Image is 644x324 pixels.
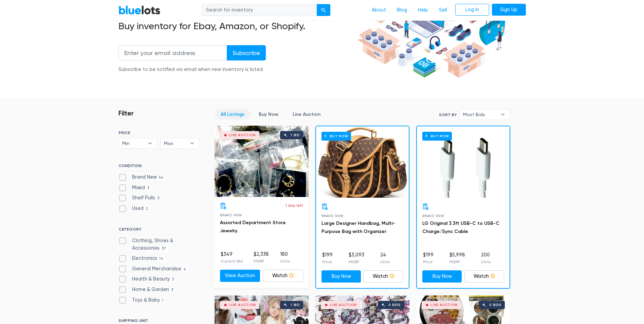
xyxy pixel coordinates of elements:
[220,220,286,234] a: Assorted Department Store Jewelry.
[439,112,457,118] label: Sort By
[157,175,166,180] span: 54
[321,214,344,218] span: Brand New
[118,163,200,171] h6: CONDITION
[181,267,188,272] span: 4
[422,132,452,140] h6: Buy Now
[422,270,462,283] a: Buy Now
[263,270,303,282] a: Watch
[221,258,243,264] p: Current Bid
[492,4,526,16] a: Sign Up
[280,258,290,264] p: Units
[215,126,309,197] a: Live Auction 1 bid
[164,138,186,148] span: Max
[160,298,166,303] span: 1
[463,109,497,120] span: Most Bids
[118,130,200,135] h6: PRICE
[422,220,499,234] a: LG Original 3.3ft USB-C to USB-C Charge/Sync Cable
[118,109,134,117] h3: Filter
[455,4,489,16] a: Log In
[118,20,355,32] h2: Buy inventory for Ebay, Amazon, or Shopify.
[489,303,501,307] div: 0 bids
[316,126,409,198] a: Buy Now
[481,259,491,265] p: Units
[202,4,317,16] input: Search for inventory
[481,251,491,265] li: 200
[145,185,151,191] span: 3
[496,109,510,120] b: ▾
[286,202,303,209] p: 1 day left
[215,109,250,120] a: All Listings
[349,259,364,265] p: MSRP
[220,213,242,217] span: Brand New
[144,206,150,212] span: 2
[118,265,188,273] label: General Merchandise
[321,132,351,140] h6: Buy Now
[185,138,199,148] b: ▾
[118,205,150,212] label: Used
[322,251,333,265] li: $199
[291,303,300,307] div: 1 bid
[118,184,151,192] label: Mixed
[287,109,326,120] a: Live Auction
[169,287,176,293] span: 3
[380,251,390,265] li: 24
[423,259,434,265] p: Price
[118,194,162,202] label: Shelf Pulls
[280,251,290,264] li: 180
[412,4,434,17] a: Help
[291,133,300,137] div: 1 bid
[221,251,243,264] li: $349
[170,277,176,283] span: 3
[143,138,157,148] b: ▾
[118,275,176,283] label: Health & Beauty
[380,259,390,265] p: Units
[366,4,391,17] a: About
[118,286,176,293] label: Home & Garden
[431,303,458,307] div: Live Auction
[160,246,168,251] span: 37
[364,270,403,283] a: Watch
[118,45,227,60] input: Enter your email address
[118,255,166,262] label: Electronics
[227,45,266,60] input: Subscribe
[118,237,200,252] label: Clothing, Shoes & Accessories
[434,4,453,17] a: Sell
[254,251,269,264] li: $2,338
[254,258,269,264] p: MSRP
[417,126,510,198] a: Buy Now
[449,259,465,265] p: MSRP
[118,174,166,181] label: Brand New
[423,251,434,265] li: $199
[157,256,166,262] span: 14
[321,220,395,234] a: Large Designer Handbag, Multi-Purpose Bag with Organizer
[321,270,361,283] a: Buy Now
[449,251,465,265] li: $5,998
[253,109,284,120] a: Buy Now
[118,296,166,304] label: Toys & Baby
[122,138,145,148] span: Min
[388,303,401,307] div: 0 bids
[464,270,504,283] a: Watch
[155,196,162,201] span: 3
[330,303,357,307] div: Live Auction
[229,133,256,137] div: Live Auction
[118,5,161,15] a: BlueLots
[422,214,444,218] span: Brand New
[220,270,260,282] a: View Auction
[391,4,412,17] a: Blog
[322,259,333,265] p: Price
[118,227,200,234] h6: CATEGORY
[229,303,256,307] div: Live Auction
[349,251,364,265] li: $3,093
[118,66,266,73] div: Subscribe to be notified via email when new inventory is listed.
